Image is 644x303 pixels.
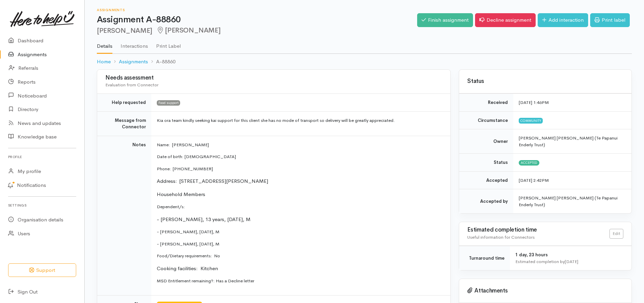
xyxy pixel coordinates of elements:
[513,189,631,214] td: [PERSON_NAME] [PERSON_NAME] (Te Papanui Enderly Trust)
[157,117,442,124] p: Kia ora team kindly seeking kai support for this client she has no mode of transport so delivery ...
[97,94,151,112] td: Help requested
[519,118,543,123] span: Community
[157,241,442,247] p: - [PERSON_NAME], [DATE], M
[157,278,442,284] p: MSD Entitlement remaining?: Has a Decline letter
[157,100,180,106] span: Food support
[121,34,148,53] a: Interactions
[519,160,539,166] span: Accepted
[157,166,442,172] p: Phone: [PHONE_NUMBER]
[459,246,510,270] td: Turnaround time
[157,153,442,160] p: Date of birth: [DEMOGRAPHIC_DATA]
[459,154,513,172] td: Status
[417,13,473,27] a: Finish assignment
[157,253,442,259] p: Food/Dietary requirements: No
[8,263,76,277] button: Support
[519,177,549,183] time: [DATE] 2:42PM
[590,13,630,27] a: Print label
[467,78,623,85] h3: Status
[157,265,218,272] span: Cooking facilities: Kitchen
[157,229,442,235] p: - [PERSON_NAME], [DATE], M
[515,252,548,258] span: 1 day, 23 hours
[97,27,417,35] h2: [PERSON_NAME]
[459,111,513,129] td: Circumstance
[459,171,513,189] td: Accepted
[97,8,417,12] h6: Assignments
[459,189,513,214] td: Accepted by
[459,94,513,112] td: Received
[97,15,417,25] h1: Assignment A-88860
[105,82,158,88] span: Evaluation from Connector
[156,26,220,35] span: [PERSON_NAME]
[538,13,588,27] a: Add interaction
[105,75,442,81] h3: Needs assessment
[157,203,442,210] p: Dependent/s:
[97,34,112,54] a: Details
[519,100,549,105] time: [DATE] 1:46PM
[97,54,632,70] nav: breadcrumb
[467,227,609,233] h3: Estimated completion time
[97,58,111,66] a: Home
[148,58,175,66] li: A-88860
[119,58,148,66] a: Assignments
[157,178,268,184] span: Address: [STREET_ADDRESS][PERSON_NAME]
[97,111,151,136] td: Message from Connector
[157,142,442,148] p: Name: [PERSON_NAME]
[467,234,535,240] span: Useful information for Connectors
[459,129,513,154] td: Owner
[519,135,618,148] span: [PERSON_NAME] [PERSON_NAME] (Te Papanui Enderly Trust)
[565,259,578,264] time: [DATE]
[97,136,151,295] td: Notes
[515,258,623,265] div: Estimated completion by
[8,152,76,161] h6: Profile
[8,201,76,210] h6: Settings
[157,191,205,197] span: Household Members
[157,216,251,222] span: - [PERSON_NAME], 13 years, [DATE], M
[609,229,623,239] a: Edit
[156,34,181,53] a: Print Label
[475,13,536,27] a: Decline assignment
[467,287,623,294] h3: Attachments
